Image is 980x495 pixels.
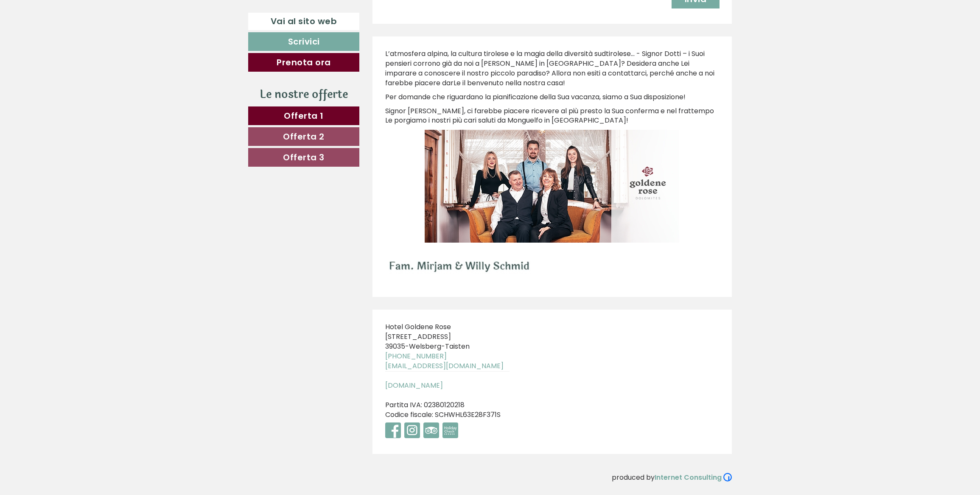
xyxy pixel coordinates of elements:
[432,410,501,419] span: : SCHWHL63E28F371S
[248,87,359,102] div: Le nostre offerte
[248,53,359,72] a: Prenota ora
[385,332,451,341] span: [STREET_ADDRESS]
[409,341,470,351] span: Welsberg-Taisten
[385,247,534,280] img: image
[286,220,335,238] button: Invia
[190,23,328,49] div: Buon giorno, come possiamo aiutarla?
[655,473,732,482] a: Internet Consulting
[385,341,405,351] span: 39035
[385,49,720,88] p: L’atmosfera alpina, la cultura tirolese e la magia della diversità sudtirolese… - Signor Dotti – ...
[195,25,322,31] div: Lei
[248,32,359,51] a: Scrivici
[655,473,722,482] b: Internet Consulting
[195,41,322,47] small: 15:11
[372,310,522,453] div: - Partita IVA Codice fiscale
[283,151,325,163] span: Offerta 3
[248,13,359,30] a: Vai al sito web
[385,106,720,126] p: Signor [PERSON_NAME], ci farebbe piacere ricevere al più presto la Sua conferma e nel frattempo L...
[385,92,720,102] p: Per domande che riguardano la pianificazione della Sua vacanza, siamo a Sua disposizione!
[284,110,324,122] span: Offerta 1
[723,473,732,481] img: Logo Internet Consulting
[385,380,443,390] a: [DOMAIN_NAME]
[425,130,679,243] img: image
[421,400,465,410] span: : 02380120218
[283,131,325,143] span: Offerta 2
[248,467,732,483] div: produced by
[385,361,504,371] a: [EMAIL_ADDRESS][DOMAIN_NAME]
[385,351,447,361] a: [PHONE_NUMBER]
[148,6,187,21] div: giovedì
[385,322,451,332] span: Hotel Goldene Rose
